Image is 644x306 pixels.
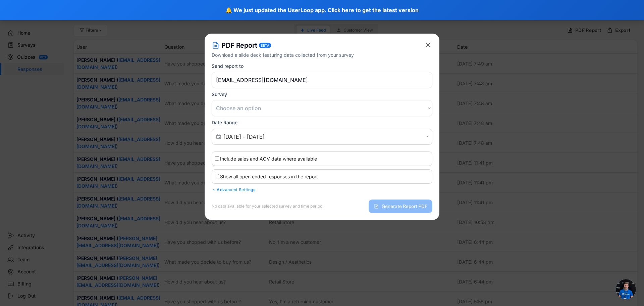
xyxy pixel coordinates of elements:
[369,200,432,213] button: Generate Report PDF
[424,41,432,49] button: 
[223,133,423,140] input: Air Date/Time Picker
[212,187,432,192] div: Advanced Settings
[382,204,427,209] span: Generate Report PDF
[426,134,429,139] text: 
[212,120,237,126] div: Date Range
[212,63,244,69] div: Send report to
[424,134,430,139] button: 
[215,134,222,140] button: 
[261,44,269,47] div: BETA
[212,91,227,97] div: Survey
[220,174,318,179] label: Show all open ended responses in the report
[426,41,431,49] text: 
[221,41,257,50] h4: PDF Report
[212,204,322,208] div: No data available for your selected survey and time period
[616,279,636,299] div: Aprire la chat
[212,51,424,58] div: Download a slide deck featuring data collected from your survey
[216,133,221,139] text: 
[220,156,317,162] label: Include sales and AOV data where available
